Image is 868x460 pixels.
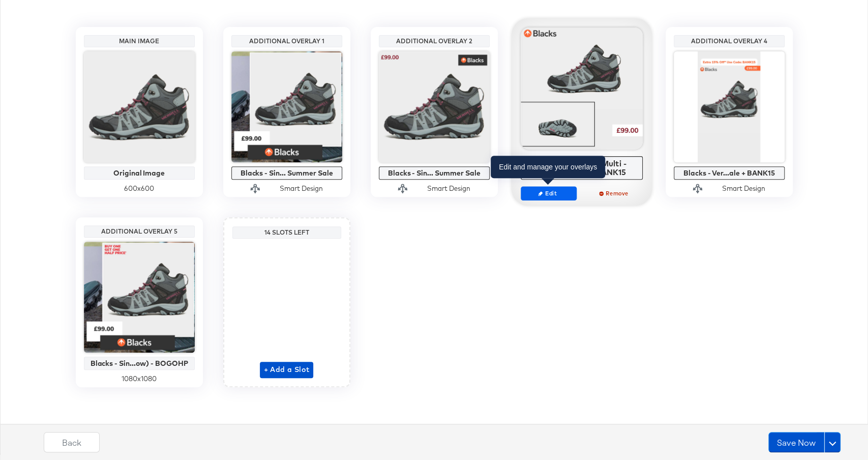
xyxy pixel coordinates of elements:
div: 600 x 600 [84,184,195,193]
button: + Add a Slot [260,362,314,378]
span: + Add a Slot [264,363,310,376]
div: Blacks - Ver...ale + BANK15 [676,169,782,177]
div: Additional Overlay 5 [86,227,192,236]
div: 1080 x 1080 [84,374,195,384]
button: Remove [586,186,642,200]
div: Smart Design [427,184,470,193]
button: Edit [521,186,577,200]
span: Edit [525,189,572,197]
span: Remove [591,189,638,197]
div: Additional Overlay 1 [234,37,340,45]
div: Main Image [86,37,192,45]
div: 14 Slots Left [235,228,339,237]
div: Smart Design [722,184,765,193]
div: Additional Overlay 2 [381,37,487,45]
div: Additional Overlay 4 [676,37,782,45]
div: Smart Design [280,184,323,193]
button: Back [44,432,100,452]
div: Blacks - Sin... Summer Sale [381,169,487,177]
div: Blacks - Sin...ow) - BOGOHP [86,359,192,367]
div: Blacks - Sin... Summer Sale [234,169,340,177]
div: Blacks - [DATE] - Multi - Summer Sale + BANK15 [523,159,640,177]
div: Original Image [86,169,192,177]
button: Save Now [768,432,824,452]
